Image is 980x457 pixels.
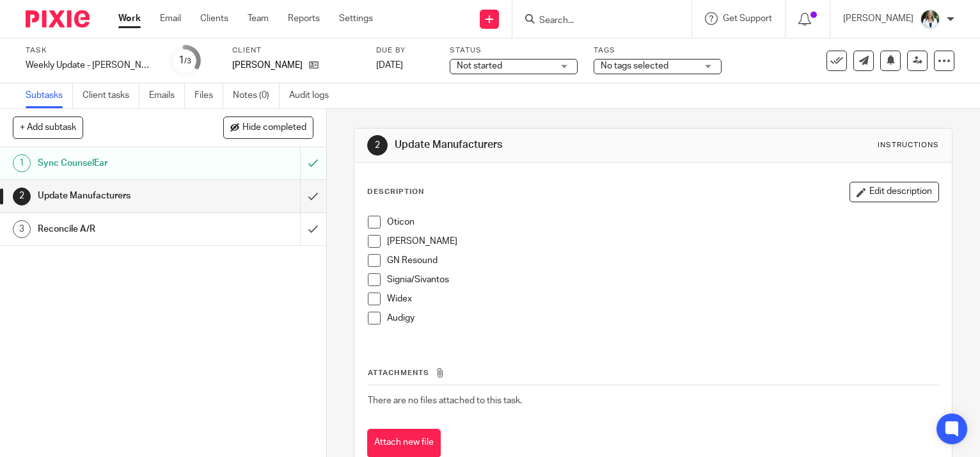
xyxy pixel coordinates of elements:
[920,9,940,29] img: Robynn%20Maedl%20-%202025.JPG
[367,187,424,197] p: Description
[38,154,204,173] h1: Sync CounselEar
[194,83,223,108] a: Files
[13,154,31,172] div: 1
[368,369,429,376] span: Attachments
[26,45,154,56] label: Task
[223,116,313,138] button: Hide completed
[242,123,306,133] span: Hide completed
[38,220,204,239] h1: Reconcile A/R
[178,53,191,68] div: 1
[13,116,83,138] button: + Add subtask
[387,235,938,248] p: [PERSON_NAME]
[457,61,502,70] span: Not started
[38,186,204,205] h1: Update Manufacturers
[160,12,181,25] a: Email
[288,12,320,25] a: Reports
[843,12,913,25] p: [PERSON_NAME]
[289,83,338,108] a: Audit logs
[248,12,269,25] a: Team
[538,15,653,27] input: Search
[232,59,303,72] p: [PERSON_NAME]
[376,61,403,70] span: [DATE]
[387,254,938,267] p: GN Resound
[387,273,938,286] p: Signia/Sivantos
[13,220,31,238] div: 3
[376,45,434,56] label: Due by
[723,14,772,23] span: Get Support
[233,83,280,108] a: Notes (0)
[878,140,939,150] div: Instructions
[26,59,154,72] div: Weekly Update - Moore
[200,12,228,25] a: Clients
[387,312,938,325] p: Audigy
[850,182,939,202] button: Edit description
[339,12,373,25] a: Settings
[118,12,141,25] a: Work
[594,45,722,56] label: Tags
[395,138,681,152] h1: Update Manufacturers
[184,58,191,65] small: /3
[387,216,938,228] p: Oticon
[26,83,73,108] a: Subtasks
[387,293,938,305] p: Widex
[450,45,578,56] label: Status
[367,135,388,156] div: 2
[368,396,522,405] span: There are no files attached to this task.
[601,61,668,70] span: No tags selected
[232,45,360,56] label: Client
[13,188,31,205] div: 2
[83,83,139,108] a: Client tasks
[26,59,154,72] div: Weekly Update - [PERSON_NAME]
[149,83,185,108] a: Emails
[26,10,90,28] img: Pixie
